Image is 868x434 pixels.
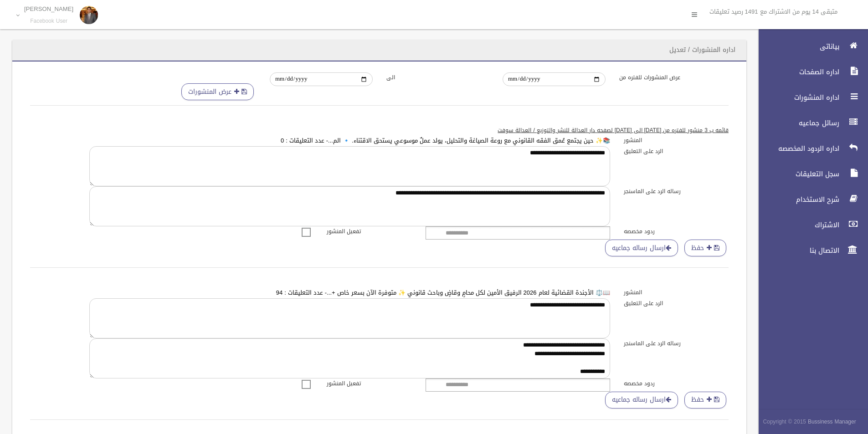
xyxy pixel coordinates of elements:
a: شرح الاستخدام [751,189,868,209]
a: الاتصال بنا [751,240,868,260]
label: ردود مخصصه [617,378,735,388]
span: سجل التعليقات [751,169,842,179]
header: اداره المنشورات / تعديل [658,41,746,59]
strong: Bussiness Manager [808,417,856,427]
span: الاتصال بنا [751,246,842,255]
span: الاشتراك [751,220,842,230]
a: اداره الصفحات [751,62,868,82]
button: حفظ [684,240,726,256]
label: الرد على التعليق [617,146,735,156]
label: تفعيل المنشور [320,378,438,388]
a: رسائل جماعيه [751,113,868,133]
label: رساله الرد على الماسنجر [617,338,735,348]
label: المنشور [617,287,735,297]
span: اداره الردود المخصصه [751,144,842,153]
label: الى [380,72,496,82]
a: ارسال رساله جماعيه [605,392,678,408]
label: عرض المنشورات للفتره من [612,72,729,82]
button: حفظ [684,392,726,408]
span: رسائل جماعيه [751,118,842,128]
span: اداره الصفحات [751,67,842,77]
label: ردود مخصصه [617,226,735,236]
label: المنشور [617,135,735,145]
span: اداره المنشورات [751,93,842,102]
button: عرض المنشورات [181,83,254,100]
a: اداره الردود المخصصه [751,138,868,158]
span: شرح الاستخدام [751,195,842,204]
small: Facebook User [24,18,73,25]
span: بياناتى [751,42,842,51]
label: الرد على التعليق [617,298,735,308]
a: 📖⚖️ الأجندة القضائية لعام 2026 الرفيق الأمين لكل محامٍ وقاضٍ وباحث قانوني ✨ متوفرة الآن بسعر خاص ... [276,287,610,298]
a: 📚✨ حين يجتمع عُمق الفقه القانوني مع روعة الصياغة والتحليل، يولد عملٌ موسوعي يستحق الاقتناء. 🔹 الم... [281,135,610,146]
a: اداره المنشورات [751,87,868,107]
a: ارسال رساله جماعيه [605,240,678,256]
label: رساله الرد على الماسنجر [617,186,735,196]
u: قائمه ب 3 منشور للفتره من [DATE] الى [DATE] لصفحه دار العدالة للنشر والتوزيع / العدالة سوفت [498,125,729,135]
a: بياناتى [751,36,868,56]
label: تفعيل المنشور [320,226,438,236]
p: [PERSON_NAME] [24,5,73,12]
a: الاشتراك [751,215,868,235]
a: سجل التعليقات [751,164,868,184]
span: Copyright © 2015 [763,417,806,427]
